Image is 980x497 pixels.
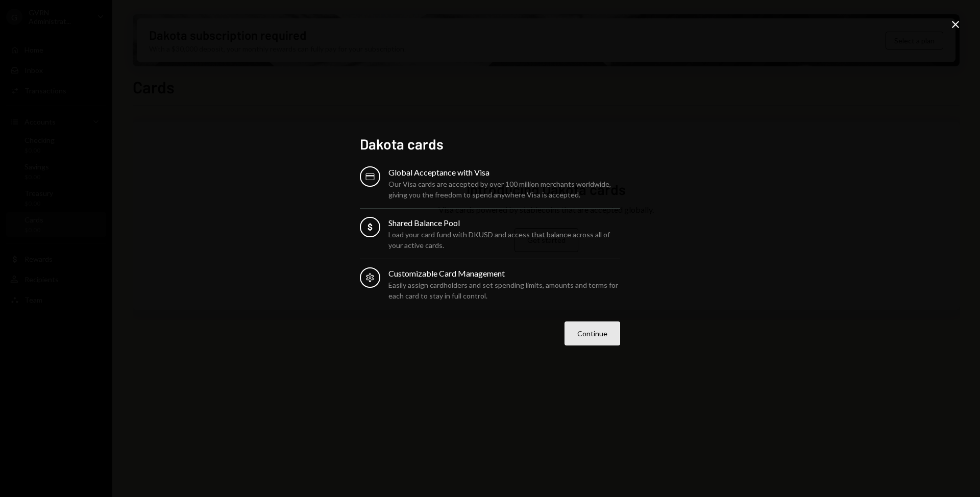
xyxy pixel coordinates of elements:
[360,134,620,154] h2: Dakota cards
[388,267,620,280] div: Customizable Card Management
[388,280,620,301] div: Easily assign cardholders and set spending limits, amounts and terms for each card to stay in ful...
[565,321,620,345] button: Continue
[388,179,620,200] div: Our Visa cards are accepted by over 100 million merchants worldwide, giving you the freedom to sp...
[388,229,620,251] div: Load your card fund with DKUSD and access that balance across all of your active cards.
[388,217,620,229] div: Shared Balance Pool
[388,166,620,179] div: Global Acceptance with Visa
